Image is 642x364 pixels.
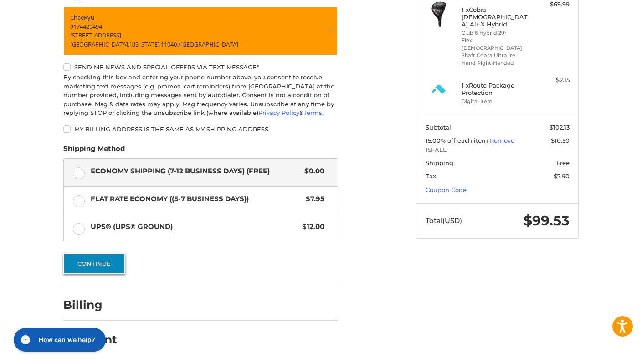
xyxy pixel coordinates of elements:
span: Economy Shipping (7-12 Business Days) (Free) [91,166,300,177]
span: Free [556,159,570,166]
span: $102.13 [550,124,570,131]
li: Flex [DEMOGRAPHIC_DATA] [462,36,531,52]
a: Enter or select a different address [63,6,338,56]
span: [US_STATE], [129,40,161,48]
span: $7.95 [301,194,324,204]
span: 9174429494 [70,22,102,30]
div: $2.15 [534,76,570,85]
span: Total (USD) [426,216,462,225]
span: 15FALL [426,146,570,155]
li: Digital Item [462,98,531,105]
div: By checking this box and entering your phone number above, you consent to receive marketing text ... [63,73,338,118]
label: My billing address is the same as my shipping address. [63,125,338,133]
li: Club 6 Hybrid 29° [462,29,531,37]
span: Ryu [84,13,94,21]
h4: 1 x Route Package Protection [462,82,531,97]
span: 15.00% off each item [426,137,490,144]
iframe: Gorgias live chat messenger [9,325,108,355]
a: Privacy Policy [258,109,299,116]
span: UPS® (UPS® Ground) [91,222,298,232]
span: -$10.50 [549,137,570,144]
label: Send me news and special offers via text message* [63,63,338,71]
h4: 1 x Cobra [DEMOGRAPHIC_DATA] Air-X Hybrid [462,6,531,28]
span: $0.00 [300,166,324,177]
span: $99.53 [524,212,570,229]
a: Terms [303,109,322,116]
span: $12.00 [298,222,324,232]
a: Coupon Code [426,186,467,193]
span: [STREET_ADDRESS] [70,31,121,39]
legend: Shipping Method [63,144,125,158]
span: Chae [70,13,84,21]
span: Flat Rate Economy ((5-7 Business Days)) [91,194,302,204]
span: $7.90 [554,172,570,180]
span: [GEOGRAPHIC_DATA], [70,40,129,48]
li: Shaft Cobra Ultralite [462,52,531,59]
a: Remove [490,137,514,144]
li: Hand Right-Handed [462,59,531,67]
span: Shipping [426,159,453,166]
button: Continue [63,253,125,274]
span: Tax [426,172,436,180]
span: 11040 / [161,40,180,48]
h2: Billing [63,298,117,312]
span: [GEOGRAPHIC_DATA] [180,40,238,48]
span: Subtotal [426,124,451,131]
